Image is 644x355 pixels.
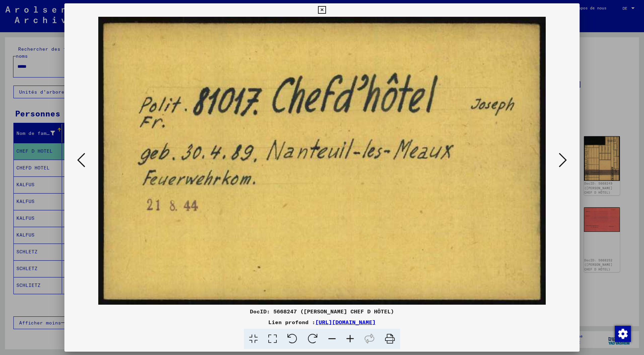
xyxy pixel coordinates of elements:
[87,17,557,305] img: 001.jpg
[615,326,631,342] img: Modifier
[268,319,315,325] font: Lien profond :
[250,308,394,315] font: DocID: 5668247 ([PERSON_NAME] CHEF D HÔTEL)
[315,319,376,325] a: [URL][DOMAIN_NAME]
